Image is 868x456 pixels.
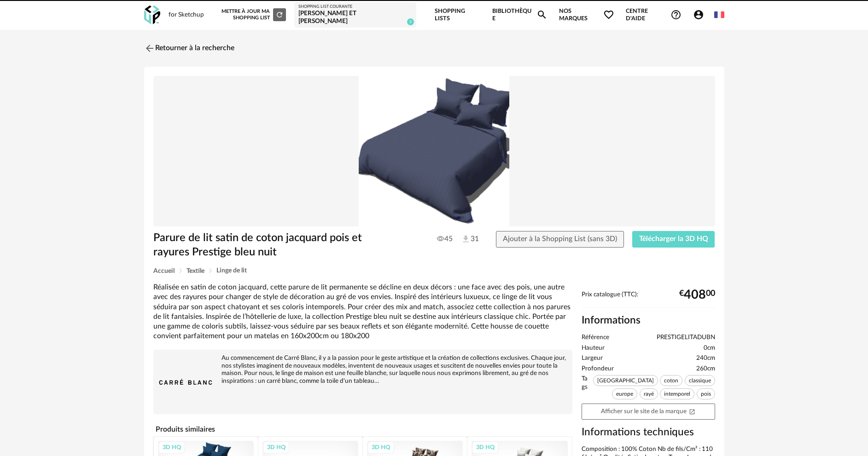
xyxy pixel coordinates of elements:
span: Refresh icon [275,12,284,17]
span: Account Circle icon [693,9,704,20]
span: 240cm [696,354,715,363]
div: for Sketchup [169,11,204,19]
span: Tags [582,375,588,401]
div: 3D HQ [472,441,499,453]
span: pois [697,388,715,399]
span: rayé [640,388,658,399]
span: Télécharger la 3D HQ [639,235,708,242]
span: 3 [407,18,414,25]
div: Shopping List courante [298,4,412,10]
img: brand logo [158,354,213,410]
span: Help Circle Outline icon [670,9,682,20]
span: europe [612,388,637,399]
span: classique [685,375,715,386]
div: Prix catalogue (TTC): [582,291,715,308]
span: Hauteur [582,344,605,352]
span: coton [660,375,682,386]
span: Accueil [153,268,175,274]
h1: Parure de lit satin de coton jacquard pois et rayures Prestige bleu nuit [153,231,382,259]
span: Open In New icon [689,408,695,414]
span: 45 [437,234,453,243]
span: intemporel [660,388,694,399]
span: Textile [186,268,204,274]
span: [GEOGRAPHIC_DATA] [593,375,658,386]
span: Heart Outline icon [603,9,614,20]
span: Magnify icon [536,9,548,20]
a: Shopping List courante [PERSON_NAME] et [PERSON_NAME] 3 [298,4,412,26]
div: [PERSON_NAME] et [PERSON_NAME] [298,10,412,26]
div: 3D HQ [367,441,394,453]
a: Retourner à la recherche [144,38,234,58]
span: Linge de lit [216,267,247,274]
span: Account Circle icon [693,9,708,20]
div: Mettre à jour ma Shopping List [220,8,286,21]
div: 3D HQ [263,441,290,453]
span: Ajouter à la Shopping List (sans 3D) [503,235,617,242]
span: PRESTIGELITADUBN [657,334,715,342]
div: 3D HQ [158,441,185,453]
span: 408 [684,291,706,299]
div: Au commencement de Carré Blanc, il y a la passion pour le geste artistique et la création de coll... [158,354,568,386]
span: 0cm [704,344,715,352]
button: Télécharger la 3D HQ [632,231,715,248]
span: Profondeur [582,365,614,373]
img: svg+xml;base64,PHN2ZyB3aWR0aD0iMjQiIGhlaWdodD0iMjQiIHZpZXdCb3g9IjAgMCAyNCAyNCIgZmlsbD0ibm9uZSIgeG... [144,43,155,54]
div: € 00 [679,291,715,299]
span: 260cm [696,365,715,373]
span: Centre d'aideHelp Circle Outline icon [626,7,682,23]
h2: Informations [582,314,715,327]
h3: Informations techniques [582,426,715,439]
img: OXP [144,6,160,24]
button: Ajouter à la Shopping List (sans 3D) [496,231,624,248]
img: Product pack shot [153,76,715,226]
span: Référence [582,334,609,342]
span: Largeur [582,354,603,363]
img: Téléchargements [461,234,471,244]
a: Afficher sur le site de la marqueOpen In New icon [582,404,715,420]
span: 31 [461,234,479,244]
div: Réalisée en satin de coton jacquard, cette parure de lit permanente se décline en deux décors : u... [153,283,572,341]
div: Breadcrumb [153,267,715,274]
h4: Produits similaires [153,422,572,436]
img: fr [714,10,724,20]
